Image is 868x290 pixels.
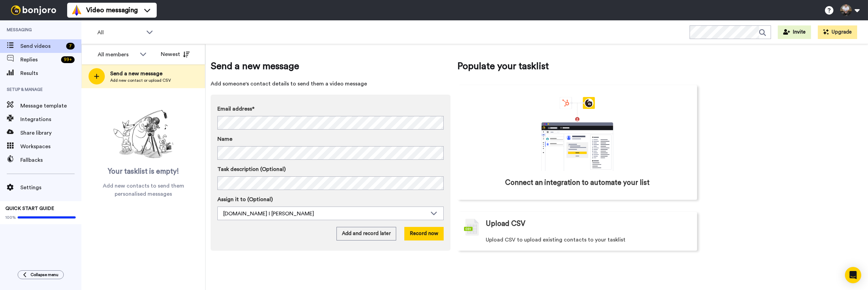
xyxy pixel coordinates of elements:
span: Upload CSV to upload existing contacts to your tasklist [486,236,625,244]
span: Collapse menu [31,272,58,277]
span: Name [217,135,232,143]
span: Message template [20,102,81,110]
span: Send a new message [110,70,171,78]
span: Connect an integration to automate your list [505,178,650,188]
div: All members [98,51,136,59]
span: Replies [20,56,58,64]
button: Invite [778,25,811,39]
img: vm-color.svg [71,5,82,16]
span: Send videos [20,42,63,50]
label: Task description (Optional) [217,165,444,173]
span: Your tasklist is empty! [108,167,179,177]
span: QUICK START GUIDE [5,206,54,211]
button: Add and record later [336,227,396,240]
span: All [97,28,143,37]
img: ready-set-action.png [110,107,177,161]
span: Workspaces [20,142,81,151]
div: animation [526,97,628,171]
button: Collapse menu [18,270,64,279]
span: Settings [20,183,81,192]
span: Integrations [20,115,81,123]
span: 100% [5,215,16,220]
span: Share library [20,129,81,137]
button: Record now [404,227,444,240]
span: Fallbacks [20,156,81,164]
div: 99 + [61,56,75,63]
div: [DOMAIN_NAME] I [PERSON_NAME] [223,210,427,218]
span: Upload CSV [486,219,525,229]
div: Open Intercom Messenger [845,267,861,283]
label: Assign it to (Optional) [217,195,444,204]
img: bj-logo-header-white.svg [8,5,59,15]
button: Newest [156,47,195,61]
span: Results [20,69,81,77]
div: 7 [66,43,75,50]
span: Send a new message [211,59,450,73]
span: Add new contact or upload CSV [110,78,171,83]
span: Add new contacts to send them personalised messages [92,182,195,198]
button: Upgrade [818,25,857,39]
span: Video messaging [86,5,138,15]
span: Populate your tasklist [457,59,697,73]
img: csv-grey.png [464,219,479,236]
span: Add someone's contact details to send them a video message [211,80,450,88]
label: Email address* [217,105,444,113]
